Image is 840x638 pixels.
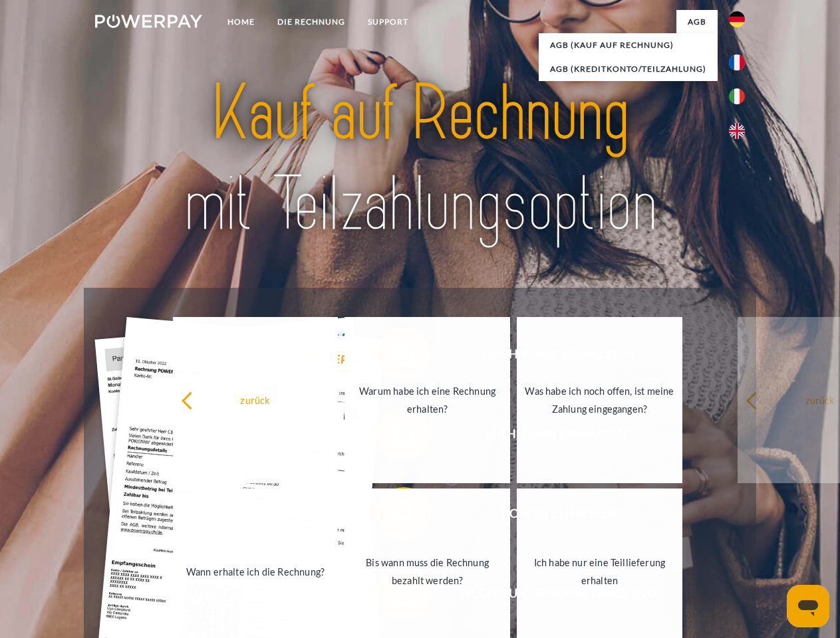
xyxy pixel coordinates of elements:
[356,10,420,34] a: SUPPORT
[216,10,266,34] a: Home
[352,554,502,589] div: Bis wann muss die Rechnung bezahlt werden?
[181,391,331,409] div: zurück
[517,317,682,483] a: Was habe ich noch offen, ist meine Zahlung eingegangen?
[181,562,331,580] div: Wann erhalte ich die Rechnung?
[539,57,718,81] a: AGB (Kreditkonto/Teilzahlung)
[729,123,745,139] img: en
[729,54,745,70] img: fr
[676,10,718,34] a: agb
[266,10,356,34] a: DIE RECHNUNG
[729,11,745,27] img: de
[352,382,502,418] div: Warum habe ich eine Rechnung erhalten?
[525,554,674,589] div: Ich habe nur eine Teillieferung erhalten
[729,88,745,104] img: it
[95,15,202,28] img: logo-powerpay-white.svg
[787,585,829,627] iframe: Schaltfläche zum Öffnen des Messaging-Fensters
[525,382,674,418] div: Was habe ich noch offen, ist meine Zahlung eingegangen?
[127,64,713,255] img: title-powerpay_de.svg
[539,33,718,57] a: AGB (Kauf auf Rechnung)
